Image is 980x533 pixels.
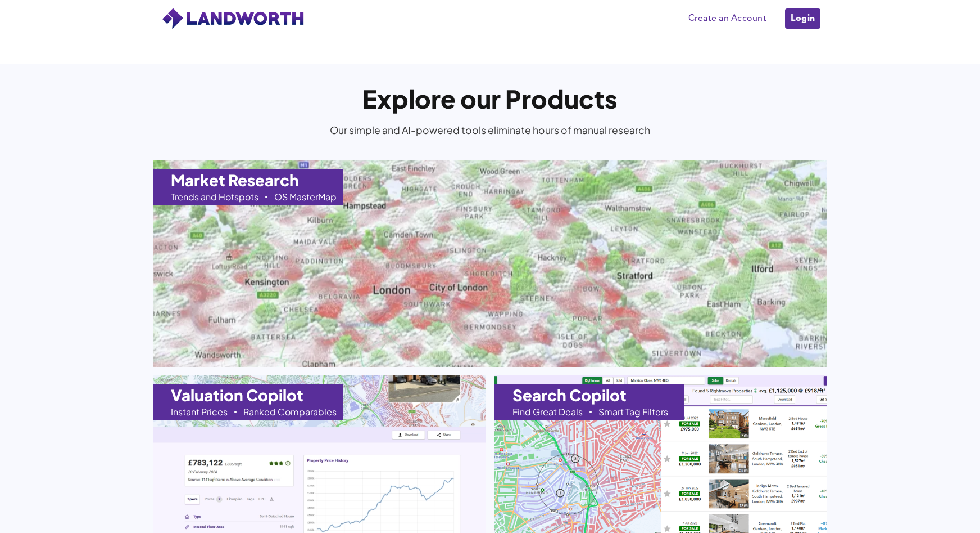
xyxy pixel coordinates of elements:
[153,160,827,368] a: Market ResearchTrends and HotspotsOS MasterMap
[512,387,627,403] h1: Search Copilot
[512,407,583,416] div: Find Great Deals
[243,407,337,416] div: Ranked Comparables
[683,10,772,27] a: Create an Account
[171,172,299,188] h1: Market Research
[784,7,822,30] a: Login
[171,387,303,403] h1: Valuation Copilot
[326,123,654,160] div: Our simple and AI-powered tools eliminate hours of manual research
[274,192,337,201] div: OS MasterMap
[362,64,618,111] h1: Explore our Products
[171,407,228,416] div: Instant Prices
[171,192,258,201] div: Trends and Hotspots
[598,407,668,416] div: Smart Tag Filters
